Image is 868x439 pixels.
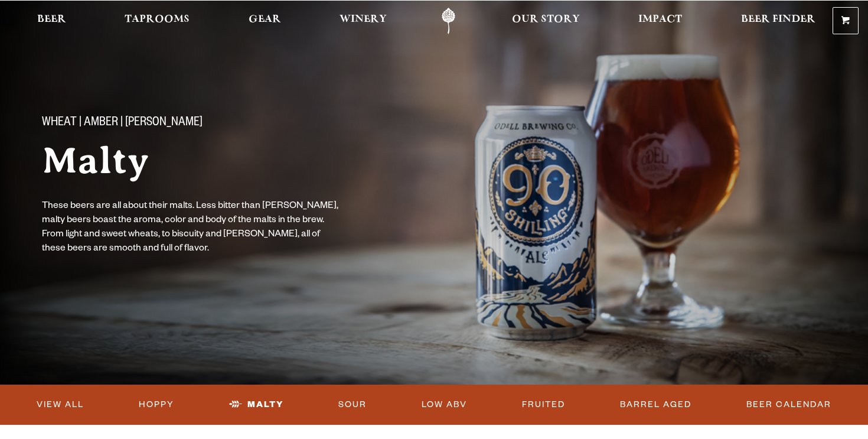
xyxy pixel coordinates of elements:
a: Our Story [504,8,588,34]
a: Impact [631,8,690,34]
span: Our Story [512,15,580,24]
a: Malty [224,391,288,418]
span: Impact [638,15,682,24]
a: Gear [241,8,289,34]
a: Winery [332,8,394,34]
span: Taprooms [125,15,190,24]
span: Wheat | Amber | [PERSON_NAME] [42,116,203,131]
span: Beer [37,15,66,24]
a: Fruited [517,391,570,418]
a: Low ABV [417,391,472,418]
a: Odell Home [426,8,471,34]
a: Taprooms [117,8,197,34]
a: Beer Finder [733,8,823,34]
a: Hoppy [134,391,179,418]
h1: Malty [42,141,410,181]
span: Gear [249,15,281,24]
a: Sour [334,391,371,418]
span: Beer Finder [741,15,815,24]
a: Beer [30,8,74,34]
span: Winery [340,15,387,24]
p: These beers are all about their malts. Less bitter than [PERSON_NAME], malty beers boast the arom... [42,200,344,256]
a: Barrel Aged [615,391,696,418]
a: View All [32,391,89,418]
a: Beer Calendar [742,391,836,418]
